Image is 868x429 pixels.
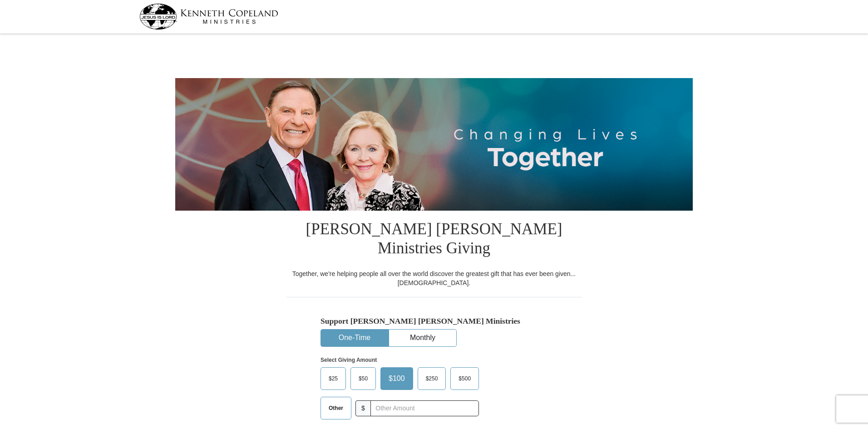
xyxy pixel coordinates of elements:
[389,330,456,346] button: Monthly
[370,400,479,416] input: Other Amount
[421,372,443,385] span: $250
[321,357,377,363] strong: Select Giving Amount
[324,401,348,415] span: Other
[384,372,409,385] span: $100
[355,400,371,416] span: $
[321,316,547,326] h5: Support [PERSON_NAME] [PERSON_NAME] Ministries
[354,372,372,385] span: $50
[286,211,582,269] h1: [PERSON_NAME] [PERSON_NAME] Ministries Giving
[321,330,388,346] button: One-Time
[454,372,475,385] span: $500
[286,269,582,287] div: Together, we're helping people all over the world discover the greatest gift that has ever been g...
[139,4,278,30] img: kcm-header-logo.svg
[324,372,342,385] span: $25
